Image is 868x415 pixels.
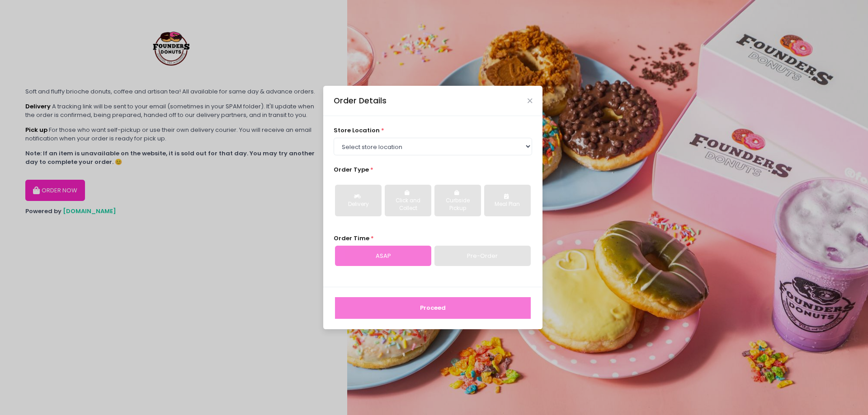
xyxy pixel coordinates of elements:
div: Meal Plan [491,201,524,209]
button: Close [528,98,532,103]
div: Delivery [341,201,375,209]
div: Curbside Pickup [441,197,475,213]
button: Meal Plan [484,185,531,216]
button: Click and Collect [385,185,431,216]
span: store location [334,126,380,135]
div: Order Details [334,95,387,107]
span: Order Time [334,234,369,242]
button: Curbside Pickup [434,185,481,216]
button: Delivery [335,185,382,216]
div: Click and Collect [391,197,425,213]
span: Order Type [334,165,369,174]
button: Proceed [335,297,531,319]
